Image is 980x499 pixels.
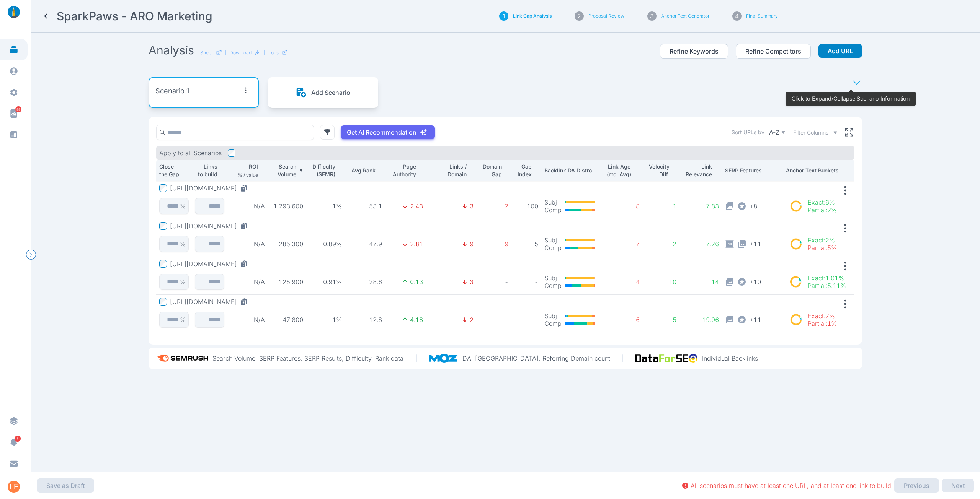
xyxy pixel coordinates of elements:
button: [URL][DOMAIN_NAME] [170,222,251,230]
p: Click to Expand/Collapse Scenario Information [792,95,910,102]
div: 2 [575,11,584,21]
p: Subj [544,274,562,282]
p: 47,800 [271,316,303,323]
p: Velocity Diff. [646,163,670,178]
p: Close the Gap [159,163,182,178]
button: [URL][DOMAIN_NAME] [170,298,251,306]
button: Refine Keywords [660,44,728,59]
h2: Analysis [149,43,194,57]
p: Comp [544,206,562,214]
p: 12.8 [348,316,382,323]
button: [URL][DOMAIN_NAME] [170,184,251,192]
button: Get AI Recommendation [341,125,435,139]
p: Partial : 5.11% [808,282,846,289]
p: 28.6 [348,278,382,286]
span: + 11 [750,239,761,248]
p: 0.91% [309,278,342,286]
p: % [180,240,186,248]
p: Comp [544,282,562,289]
p: 3 [470,278,474,286]
p: 2 [470,316,474,323]
p: Domain Gap [480,163,502,178]
button: Save as Draft [37,478,94,493]
p: - [480,278,508,286]
p: 1 [646,202,676,210]
span: + 10 [750,277,761,286]
button: A-Z [768,127,787,138]
p: Add Scenario [311,89,350,96]
p: Subj [544,312,562,320]
p: 9 [480,240,508,248]
h2: SparkPaws - ARO Marketing [57,9,212,23]
p: 19.96 [683,316,719,323]
p: ROI [249,163,258,171]
p: Get AI Recommendation [347,128,416,136]
p: Apply to all Scenarios [159,149,222,157]
p: Partial : 5% [808,244,837,252]
p: Page Authority [388,163,416,178]
p: Exact : 6% [808,198,837,206]
p: All scenarios must have at least one URL, and at least one link to build [691,482,891,489]
button: Add Scenario [296,87,350,98]
span: + 8 [750,202,757,210]
p: 1% [309,316,342,323]
p: SERP Features [725,167,780,174]
p: Link Relevance [683,163,712,178]
div: 4 [732,11,742,21]
p: 9 [470,240,474,248]
p: 100 [514,202,538,210]
p: Search Volume, SERP Features, SERP Results, Difficulty, Rank data [212,354,403,362]
p: 10 [646,278,676,286]
p: 7.26 [683,240,719,248]
p: Gap Index [514,163,532,178]
p: Difficulty (SEMR) [309,163,335,178]
span: + 11 [750,315,761,323]
button: Filter Columns [793,129,838,137]
p: 2 [646,240,676,248]
p: Avg Rank [348,167,375,174]
p: Logs [268,50,279,56]
img: semrush_logo.573af308.png [155,351,212,366]
p: Anchor Text Buckets [786,167,851,174]
p: Download [230,50,252,56]
p: 4 [605,278,640,286]
p: 7 [605,240,640,248]
p: 1% [309,202,342,210]
p: 53.1 [348,202,382,210]
p: 1,293,600 [271,202,303,210]
p: 2.81 [410,240,423,248]
p: N/A [230,278,265,286]
p: Individual Backlinks [702,354,758,362]
p: 3 [470,202,474,210]
p: Subj [544,236,562,244]
a: Sheet| [200,50,227,56]
p: Link Age (mo. Avg) [605,163,633,178]
button: Proposal Review [588,13,624,19]
img: linklaunch_small.2ae18699.png [5,6,23,18]
p: DA, [GEOGRAPHIC_DATA], Referring Domain count [462,354,610,362]
p: A-Z [769,128,779,136]
p: 5 [514,240,538,248]
button: Anchor Text Generator [661,13,709,19]
p: % [180,202,186,210]
p: Partial : 2% [808,206,837,214]
p: 4.18 [410,316,423,323]
p: % [180,278,186,286]
p: Scenario 1 [155,86,189,96]
p: Search Volume [271,163,296,178]
button: Link Gap Analysis [513,13,552,19]
p: - [514,316,538,323]
p: Exact : 1.01% [808,274,846,282]
p: Links to build [195,163,217,178]
p: N/A [230,240,265,248]
p: 6 [605,316,640,323]
p: - [514,278,538,286]
p: 14 [683,278,719,286]
img: data_for_seo_logo.e5120ddb.png [635,354,702,363]
button: Final Summary [746,13,778,19]
p: N/A [230,202,265,210]
span: Filter Columns [793,129,828,137]
p: Links / Domain [429,163,467,178]
p: Exact : 2% [808,312,837,320]
p: Subj [544,198,562,206]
